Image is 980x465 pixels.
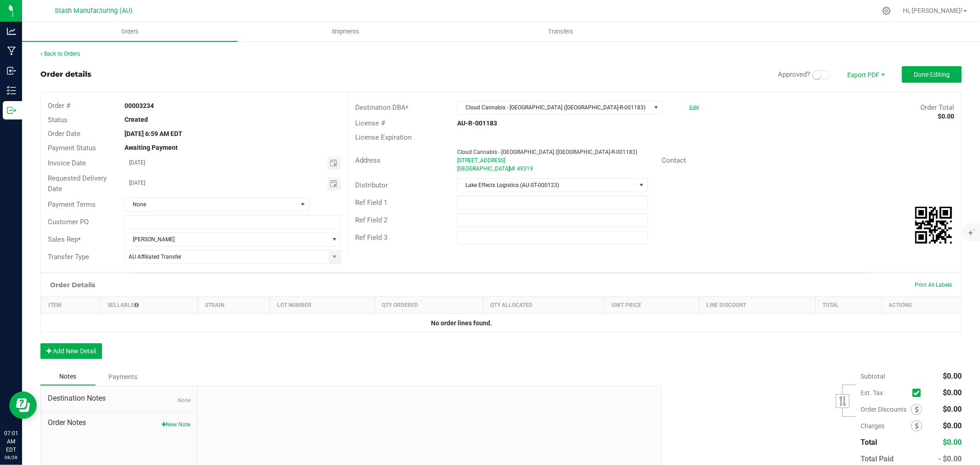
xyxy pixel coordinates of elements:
[48,159,86,167] span: Invoice Date
[48,174,107,193] span: Requested Delivery Date
[903,7,963,14] span: Hi, [PERSON_NAME]!
[453,22,668,41] a: Transfers
[778,70,810,79] span: Approved?
[355,198,387,207] span: Ref Field 1
[48,102,70,110] span: Order #
[48,200,96,209] span: Payment Terms
[920,103,954,112] span: Order Total
[9,391,37,419] iframe: Resource center
[48,130,80,138] span: Order Date
[7,106,16,115] inline-svg: Outbound
[125,144,178,151] strong: Awaiting Payment
[943,421,962,430] span: $0.00
[48,218,89,226] span: Customer PO
[431,319,492,327] strong: No order lines found.
[938,454,962,463] span: - $0.00
[355,156,380,164] span: Address
[125,102,154,109] strong: 00003234
[816,297,882,314] th: Total
[198,297,270,314] th: Strain
[125,198,297,211] span: None
[7,27,16,36] inline-svg: Analytics
[881,6,892,15] div: Manage settings
[125,233,329,246] span: [PERSON_NAME]
[4,454,18,461] p: 08/28
[517,165,533,172] span: 49319
[838,66,893,83] li: Export PDF
[458,179,636,192] span: Lake Effects Logistics (AU-ST-000123)
[914,71,950,78] span: Done Editing
[48,393,190,404] span: Destination Notes
[861,454,894,463] span: Total Paid
[48,417,190,428] span: Order Notes
[55,7,133,15] span: Stash Manufacturing (AU)
[912,387,925,399] span: Calculate excise tax
[938,113,954,120] strong: $0.00
[699,297,816,314] th: Line Discount
[457,149,637,155] span: Cloud Cannabis - [GEOGRAPHIC_DATA] ([GEOGRAPHIC_DATA]-R-001183)
[40,343,102,359] button: Add New Detail
[457,157,505,164] span: [STREET_ADDRESS]
[915,282,952,288] span: Print All Labels
[7,46,16,56] inline-svg: Manufacturing
[48,144,96,152] span: Payment Status
[319,28,372,36] span: Shipments
[457,165,510,172] span: [GEOGRAPHIC_DATA]
[483,297,605,314] th: Qty Allocated
[22,22,238,41] a: Orders
[355,181,388,189] span: Distributor
[943,438,962,447] span: $0.00
[508,165,509,172] span: ,
[457,119,497,127] strong: AU-R-001183
[7,66,16,75] inline-svg: Inbound
[48,253,89,261] span: Transfer Type
[662,156,686,164] span: Contact
[328,157,341,170] span: Toggle calendar
[4,429,18,454] p: 07:01 AM EDT
[458,101,651,114] span: Cloud Cannabis - [GEOGRAPHIC_DATA] ([GEOGRAPHIC_DATA]-R-001183)
[689,104,699,111] a: Edit
[328,177,341,190] span: Toggle calendar
[861,373,885,380] span: Subtotal
[509,165,515,172] span: MI
[902,66,962,83] button: Done Editing
[270,297,375,314] th: Lot Number
[943,405,962,414] span: $0.00
[7,86,16,95] inline-svg: Inventory
[96,369,151,385] div: Payments
[355,103,406,112] span: Destination DBA
[100,297,198,314] th: Sellable
[355,233,387,242] span: Ref Field 3
[355,133,412,142] span: License Expiration
[41,297,101,314] th: Item
[40,51,80,57] a: Back to Orders
[861,422,911,430] span: Charges
[177,397,190,403] span: None
[238,22,453,41] a: Shipments
[40,368,96,386] div: Notes
[162,420,190,429] button: New Note
[861,438,877,447] span: Total
[536,28,586,36] span: Transfers
[50,281,95,289] h1: Order Details
[943,372,962,380] span: $0.00
[882,297,961,314] th: Actions
[374,297,483,314] th: Qty Ordered
[861,389,909,397] span: Est. Tax
[915,207,952,244] qrcode: 00003234
[605,297,699,314] th: Unit Price
[125,116,148,123] strong: Created
[915,207,952,244] img: Scan me!
[109,28,151,36] span: Orders
[48,116,68,124] span: Status
[355,119,385,127] span: License #
[40,69,91,80] div: Order details
[48,235,78,244] span: Sales Rep
[125,130,182,137] strong: [DATE] 6:59 AM EDT
[355,216,387,224] span: Ref Field 2
[943,388,962,397] span: $0.00
[861,406,911,413] span: Order Discounts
